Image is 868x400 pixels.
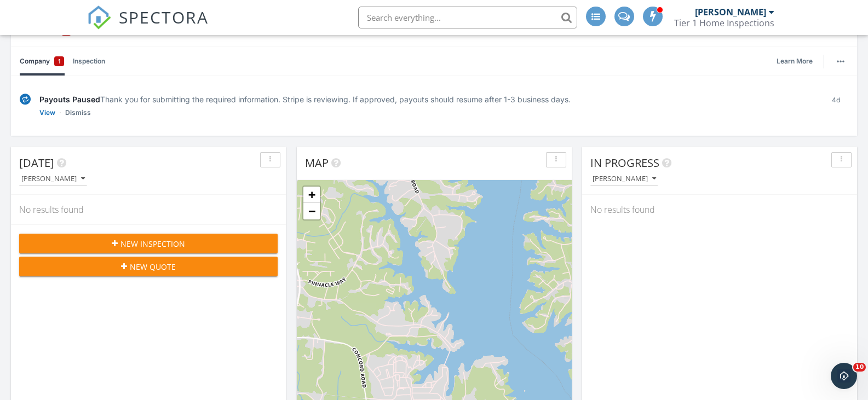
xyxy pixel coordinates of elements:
[87,5,111,30] img: The Best Home Inspection Software - Spectora
[19,234,278,253] button: New Inspection
[303,187,320,203] a: Zoom in
[824,94,848,118] div: 4d
[853,363,866,372] span: 10
[582,195,857,224] div: No results found
[19,257,278,276] button: New Quote
[305,155,329,170] span: Map
[593,175,656,183] div: [PERSON_NAME]
[19,155,54,170] span: [DATE]
[120,238,185,250] span: New Inspection
[58,56,61,67] span: 1
[39,95,100,104] span: Payouts Paused
[20,47,64,76] a: Company
[11,195,286,224] div: No results found
[358,7,577,28] input: Search everything...
[65,107,91,118] a: Dismiss
[831,363,857,389] iframe: Intercom live chat
[303,203,320,219] a: Zoom out
[19,172,87,187] button: [PERSON_NAME]
[590,172,658,187] button: [PERSON_NAME]
[695,7,766,18] div: [PERSON_NAME]
[39,107,55,118] a: View
[87,15,209,38] a: SPECTORA
[73,47,105,76] a: Inspection
[21,175,85,183] div: [PERSON_NAME]
[20,94,31,105] img: under-review-2fe708636b114a7f4b8d.svg
[130,261,176,273] span: New Quote
[590,155,659,170] span: In Progress
[39,94,815,105] div: Thank you for submitting the required information. Stripe is reviewing. If approved, payouts shou...
[674,18,774,28] div: Tier 1 Home Inspections
[837,60,844,62] img: ellipsis-632cfdd7c38ec3a7d453.svg
[119,5,209,28] span: SPECTORA
[833,27,848,36] span: Hide
[777,56,819,67] a: Learn More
